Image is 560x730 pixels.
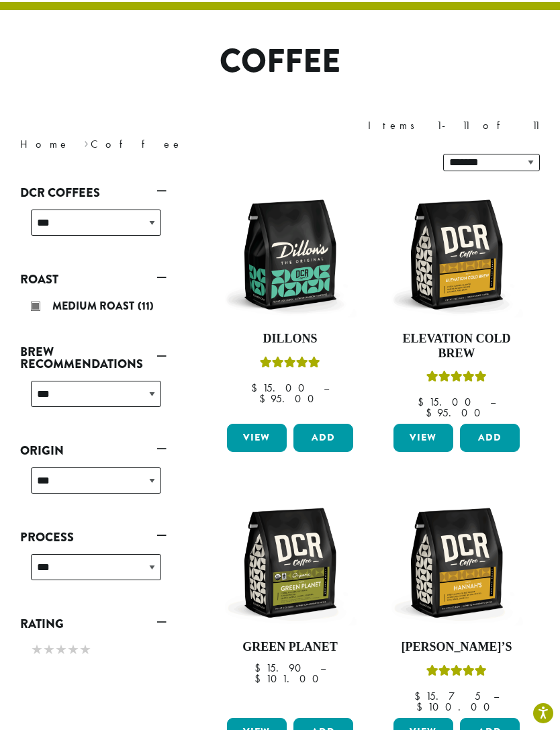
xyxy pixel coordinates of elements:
a: Home [20,137,70,151]
div: Roast [20,291,167,324]
a: Elevation Cold BrewRated 5.00 out of 5 [390,188,523,418]
button: Add [460,424,520,452]
a: Green Planet [224,496,357,713]
div: Items 1-11 of 11 [368,118,540,134]
div: Rated 5.00 out of 5 [426,369,487,389]
span: $ [426,406,437,420]
span: (11) [138,298,154,314]
a: [PERSON_NAME]’sRated 5.00 out of 5 [390,496,523,713]
h1: Coffee [10,42,550,81]
img: DCR-12oz-FTO-Green-Planet-Stock-scaled.png [224,496,357,629]
div: Rated 5.00 out of 5 [426,663,487,683]
span: – [320,661,326,675]
span: ★ [31,640,43,659]
a: Brew Recommendations [20,340,167,375]
span: – [490,395,496,409]
img: DCR-12oz-Hannahs-Stock-scaled.png [390,496,523,629]
img: DCR-12oz-Dillons-Stock-scaled.png [224,188,357,321]
div: Rated 5.00 out of 5 [260,355,320,375]
bdi: 95.00 [426,406,487,420]
a: DillonsRated 5.00 out of 5 [224,188,357,418]
div: Origin [20,462,167,510]
bdi: 100.00 [416,700,496,714]
div: Brew Recommendations [20,375,167,423]
span: $ [251,381,263,395]
span: ★ [55,640,67,659]
a: Roast [20,268,167,291]
a: Origin [20,439,167,462]
span: – [494,689,499,703]
span: Medium Roast [52,298,138,314]
bdi: 95.00 [259,392,320,406]
img: DCR-12oz-Elevation-Cold-Brew-Stock-scaled.png [390,188,523,321]
bdi: 15.00 [418,395,477,409]
bdi: 101.00 [254,672,325,686]
a: Process [20,526,167,549]
a: View [393,424,453,452]
span: – [324,381,329,395]
h4: Dillons [224,332,357,347]
h4: Green Planet [224,640,357,655]
a: View [227,424,287,452]
div: Rating [20,635,167,666]
button: Add [293,424,353,452]
nav: Breadcrumb [20,136,260,152]
bdi: 15.00 [251,381,311,395]
span: ★ [67,640,79,659]
span: $ [416,700,428,714]
span: $ [254,672,266,686]
bdi: 15.90 [254,661,308,675]
span: ★ [43,640,55,659]
div: Process [20,549,167,596]
span: $ [259,392,271,406]
span: $ [418,395,429,409]
span: $ [254,661,266,675]
span: › [84,132,89,152]
div: DCR Coffees [20,204,167,252]
h4: [PERSON_NAME]’s [390,640,523,655]
span: $ [414,689,426,703]
span: ★ [79,640,91,659]
a: Rating [20,612,167,635]
a: DCR Coffees [20,181,167,204]
bdi: 15.75 [414,689,481,703]
h4: Elevation Cold Brew [390,332,523,361]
